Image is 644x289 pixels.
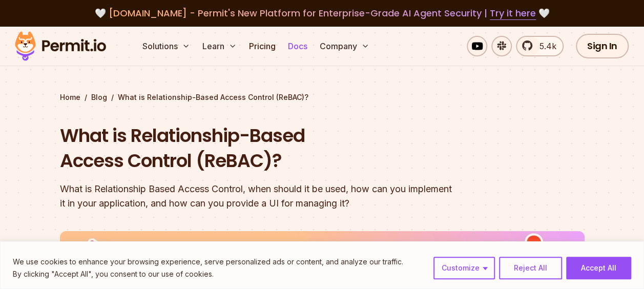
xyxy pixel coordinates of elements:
[25,6,619,20] div: 🤍 🤍
[109,7,536,19] span: [DOMAIN_NAME] - Permit's New Platform for Enterprise-Grade AI Agent Security |
[576,34,629,58] a: Sign In
[60,182,453,211] div: What is Relationship Based Access Control, when should it be used, how can you implement it in yo...
[10,29,111,64] img: Permit logo
[499,257,562,279] button: Reject All
[316,36,373,56] button: Company
[60,92,585,102] div: / /
[13,268,403,280] p: By clicking "Accept All", you consent to our use of cookies.
[566,257,631,279] button: Accept All
[13,256,403,268] p: We use cookies to enhance your browsing experience, serve personalized ads or content, and analyz...
[60,92,80,102] a: Home
[198,36,241,56] button: Learn
[245,36,280,56] a: Pricing
[138,36,194,56] button: Solutions
[433,257,495,279] button: Customize
[91,92,107,102] a: Blog
[284,36,311,56] a: Docs
[60,123,453,174] h1: What is Relationship-Based Access Control (ReBAC)?
[533,40,556,52] span: 5.4k
[490,7,536,20] a: Try it here
[516,36,564,56] a: 5.4k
